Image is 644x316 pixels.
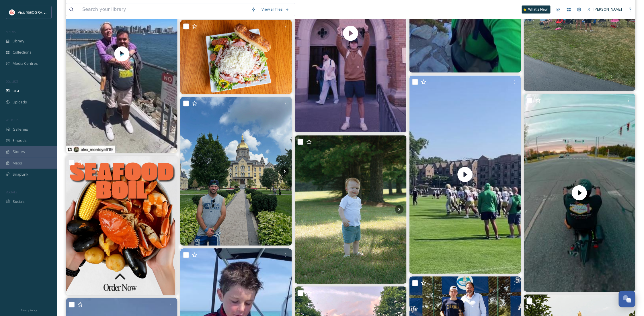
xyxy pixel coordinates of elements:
[13,149,25,154] span: Stories
[409,75,521,274] video: Defense for #notredamefootball breaks down its huddle with reminder to “Dominate.” Irish open at ...
[180,97,292,246] img: An unreal week of training at Notre Dame. The first step towards becoming a certified ice technic...
[9,9,15,15] img: vsbm-stackedMISH_CMYKlogo2017.jpg
[18,9,62,15] span: Visit [GEOGRAPHIC_DATA]
[259,4,292,15] a: View all files
[295,135,407,284] img: The giggles, the curiosity, the magic of being little. 💛 #indianaphotographer #mishawakaindiana #...
[13,99,27,105] span: Uploads
[584,4,625,15] a: [PERSON_NAME]
[13,61,38,66] span: Media Centres
[524,94,635,292] img: thumbnail
[79,3,248,16] input: Search your library
[13,160,22,166] span: Maps
[6,30,16,34] span: MEDIA
[13,138,27,143] span: Embeds
[409,75,521,274] img: thumbnail
[13,88,20,94] span: UGC
[13,127,28,132] span: Galleries
[619,291,635,307] button: Open Chat
[20,306,37,313] a: Privacy Policy
[13,38,24,44] span: Library
[6,79,18,84] span: COLLECT
[6,118,19,122] span: WIDGETS
[66,156,177,295] img: Dive into a seafood feast like no other! 🦀🦐 Our Seafood Boil is loaded with crab legs, shrimp, co...
[6,190,17,194] span: SOCIALS
[13,172,28,177] span: SnapLink
[20,308,37,312] span: Privacy Policy
[594,7,622,12] span: [PERSON_NAME]
[13,50,32,55] span: Collections
[13,199,25,204] span: Socials
[180,20,292,94] img: Savor a thoughtfully crafted salad with fresh ingredients and a delightful breadstick, perfect fo...
[522,5,551,13] a: What's New
[524,94,635,292] video: #scoutbobber #ruroc #insta360 #toxic #toxicity #staytoxic #southbend #indianmotorcycle #redflag #...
